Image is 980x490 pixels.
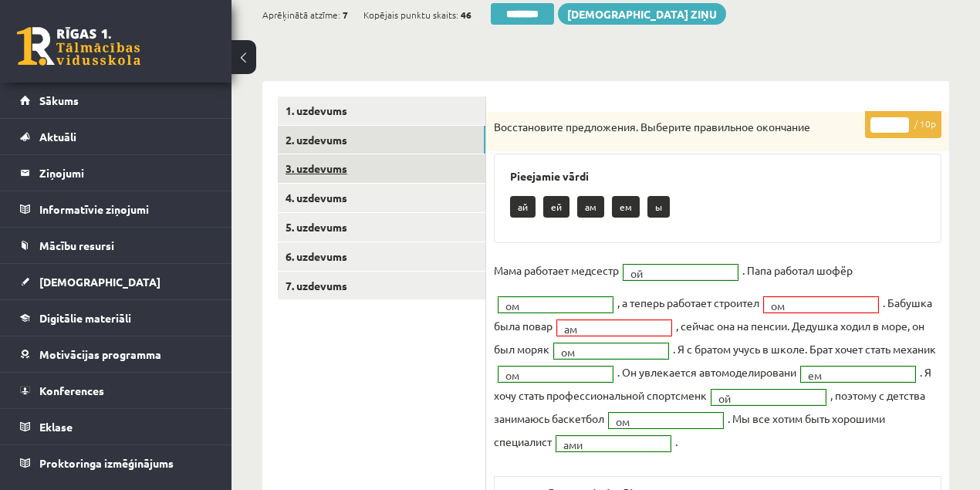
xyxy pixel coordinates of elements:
[630,265,717,281] span: ой
[39,191,212,227] legend: Informatīvie ziņojumi
[343,3,348,26] span: 7
[616,414,702,429] span: ом
[20,336,212,372] a: Motivācijas programma
[39,311,131,325] span: Digitālie materiāli
[20,264,212,299] a: [DEMOGRAPHIC_DATA]
[510,196,536,218] p: ай
[39,384,104,397] span: Konferences
[39,420,73,434] span: Eklase
[612,196,640,218] p: ем
[39,347,161,361] span: Motivācijas programma
[39,456,174,470] span: Proktoringa izmēģinājums
[764,297,878,313] a: ом
[557,320,671,336] a: ам
[718,390,805,406] span: ой
[20,191,212,227] a: Informatīvie ziņojumi
[771,298,857,313] span: ом
[363,3,458,26] span: Kopējais punktu skaits:
[39,130,76,144] span: Aktuāli
[494,259,941,453] fieldset: . Папа работал шофёр , а теперь работает строител . Бабушка была повар , сейчас она на пенсии. Де...
[461,3,471,26] span: 46
[278,213,485,242] a: 5. uzdevums
[647,196,670,218] p: ы
[564,321,651,336] span: ам
[505,367,592,383] span: ом
[278,154,485,183] a: 3. uzdevums
[20,409,212,444] a: Eklase
[262,3,340,26] span: Aprēķinātā atzīme:
[554,343,668,359] a: ом
[510,170,925,183] h3: Pieejamie vārdi
[865,111,941,138] p: / 10p
[558,3,726,25] a: [DEMOGRAPHIC_DATA] ziņu
[39,238,114,252] span: Mācību resursi
[278,96,485,125] a: 1. uzdevums
[543,196,569,218] p: ей
[561,344,647,360] span: ом
[278,272,485,300] a: 7. uzdevums
[20,83,212,118] a: Sākums
[278,184,485,212] a: 4. uzdevums
[15,15,429,32] body: Bagātinātā teksta redaktors, wiswyg-editor-47434053743960-1760002782-324
[498,297,613,313] a: ом
[20,373,212,408] a: Konferences
[494,120,864,135] p: Восстановите предложения. Выберите правильное окончание
[20,300,212,336] a: Digitālie materiāli
[563,437,650,452] span: ами
[505,298,592,313] span: ом
[20,228,212,263] a: Mācību resursi
[609,413,723,428] a: ом
[17,27,140,66] a: Rīgas 1. Tālmācības vidusskola
[498,367,613,382] a: ом
[278,242,485,271] a: 6. uzdevums
[20,155,212,191] a: Ziņojumi
[494,259,619,282] p: Мама работает медсестр
[278,126,485,154] a: 2. uzdevums
[808,367,894,383] span: ем
[39,275,161,289] span: [DEMOGRAPHIC_DATA]
[20,119,212,154] a: Aktuāli
[556,436,671,451] a: ами
[623,265,738,280] a: ой
[577,196,604,218] p: ам
[801,367,915,382] a: ем
[20,445,212,481] a: Proktoringa izmēģinājums
[39,155,212,191] legend: Ziņojumi
[39,93,79,107] span: Sākums
[711,390,826,405] a: ой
